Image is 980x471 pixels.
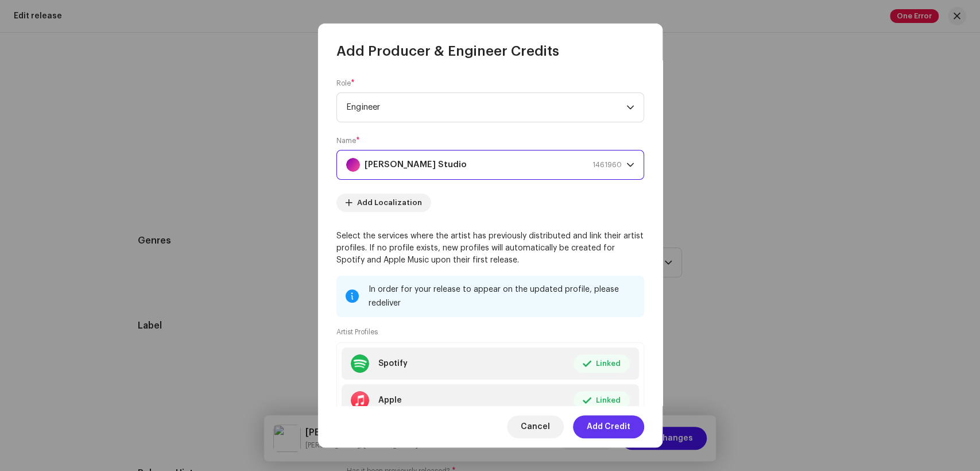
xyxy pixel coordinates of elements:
[378,396,402,405] div: Apple
[596,352,621,375] span: Linked
[626,150,634,179] div: dropdown trigger
[378,359,408,368] div: Spotify
[574,354,630,373] button: Linked
[336,42,559,60] span: Add Producer & Engineer Credits
[573,415,644,438] button: Add Credit
[521,415,550,438] span: Cancel
[369,283,635,310] div: In order for your release to appear on the updated profile, please redeliver
[596,389,621,412] span: Linked
[336,230,644,267] p: Select the services where the artist has previously distributed and link their artist profiles. I...
[587,415,630,438] span: Add Credit
[592,150,622,179] span: 1461960
[507,415,564,438] button: Cancel
[346,150,626,179] span: Khokhar Studio
[336,136,360,145] label: Name
[357,191,422,214] span: Add Localization
[365,150,467,179] strong: [PERSON_NAME] Studio
[336,79,355,88] label: Role
[574,391,630,410] button: Linked
[336,194,431,212] button: Add Localization
[626,93,634,122] div: dropdown trigger
[346,93,626,122] span: Engineer
[336,326,378,338] small: Artist Profiles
